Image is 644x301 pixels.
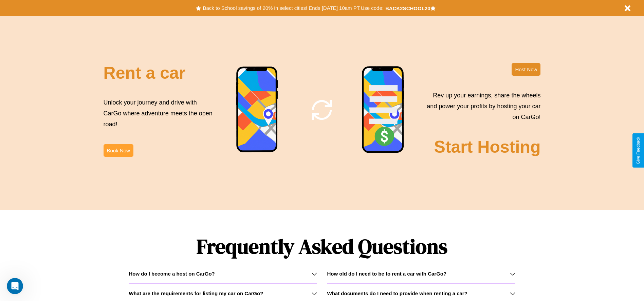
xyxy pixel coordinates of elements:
[104,97,215,130] p: Unlock your journey and drive with CarGo where adventure meets the open road!
[327,271,447,277] h3: How old do I need to be to rent a car with CarGo?
[104,63,186,83] h2: Rent a car
[7,278,23,294] iframe: Intercom live chat
[129,229,515,264] h1: Frequently Asked Questions
[423,90,540,123] p: Rev up your earnings, share the wheels and power your profits by hosting your car on CarGo!
[362,66,405,154] img: phone
[327,290,467,296] h3: What documents do I need to provide when renting a car?
[512,63,540,76] button: Host Now
[129,271,215,277] h3: How do I become a host on CarGo?
[236,66,279,153] img: phone
[201,3,385,13] button: Back to School savings of 20% in select cities! Ends [DATE] 10am PT.Use code:
[129,290,263,296] h3: What are the requirements for listing my car on CarGo?
[636,137,641,164] div: Give Feedback
[385,5,430,11] b: BACK2SCHOOL20
[434,137,541,157] h2: Start Hosting
[104,144,133,157] button: Book Now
